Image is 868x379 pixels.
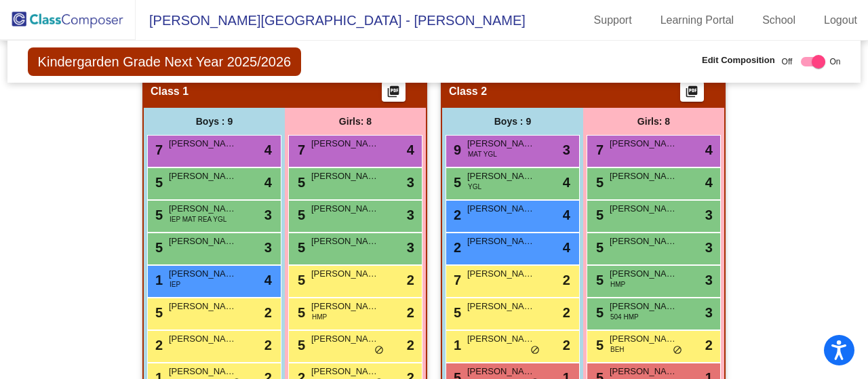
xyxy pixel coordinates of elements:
span: 2 [563,335,570,355]
a: School [751,9,806,31]
span: 2 [152,338,163,353]
div: Girls: 8 [285,108,426,135]
span: [PERSON_NAME] [467,365,535,378]
span: 2 [407,270,414,290]
span: 4 [705,140,713,160]
div: Boys : 9 [442,108,583,135]
span: 2 [264,302,272,323]
span: 5 [450,305,461,320]
span: 7 [294,142,305,157]
span: 2 [705,335,713,355]
mat-icon: picture_as_pdf [385,85,401,104]
span: 3 [407,237,414,258]
span: 4 [264,172,272,193]
span: [PERSON_NAME] [467,267,535,281]
span: 5 [152,175,163,190]
span: [PERSON_NAME] [169,365,237,378]
button: Print Students Details [382,81,406,102]
span: 9 [450,142,461,157]
span: 4 [705,172,713,193]
span: 5 [152,207,163,222]
span: MAT YGL [468,149,497,159]
mat-icon: picture_as_pdf [684,85,700,104]
span: 5 [294,207,305,222]
span: [PERSON_NAME] [467,235,535,248]
span: Off [782,56,793,68]
span: Class 1 [151,85,189,98]
span: 2 [450,207,461,222]
span: 4 [563,205,570,225]
span: 3 [705,302,713,323]
span: 2 [563,270,570,290]
span: do_not_disturb_alt [374,345,384,356]
span: [PERSON_NAME] [610,169,677,183]
span: 3 [563,140,570,160]
span: [PERSON_NAME] [311,332,379,346]
span: IEP MAT REA YGL [170,214,226,224]
span: [PERSON_NAME] [311,202,379,216]
span: [PERSON_NAME] [610,202,677,216]
span: [PERSON_NAME] [311,137,379,151]
span: [PERSON_NAME] [467,202,535,216]
span: 4 [407,140,414,160]
a: Support [583,9,643,31]
span: 5 [294,175,305,190]
span: [PERSON_NAME] [311,365,379,378]
span: [PERSON_NAME] [311,169,379,183]
span: [PERSON_NAME] [311,235,379,248]
span: [PERSON_NAME] [PERSON_NAME] [610,137,677,151]
span: [PERSON_NAME] [169,169,237,183]
span: 5 [593,175,604,190]
span: 2 [264,335,272,355]
span: [PERSON_NAME] [169,202,237,216]
span: 1 [450,338,461,353]
span: 1 [152,273,163,287]
span: 5 [152,305,163,320]
span: YGL [468,182,481,192]
span: BEH [610,344,625,355]
a: Logout [813,9,868,31]
span: 5 [593,240,604,255]
span: 3 [705,205,713,225]
span: 4 [264,270,272,290]
div: Girls: 8 [583,108,724,135]
span: [PERSON_NAME] [169,235,237,248]
span: IEP [170,279,180,290]
span: [PERSON_NAME] [169,267,237,281]
span: 3 [264,237,272,258]
span: 2 [450,240,461,255]
span: [PERSON_NAME] [169,332,237,346]
span: 4 [563,172,570,193]
span: [PERSON_NAME] [169,137,237,151]
span: 5 [593,207,604,222]
span: [PERSON_NAME] [610,235,677,248]
span: On [829,56,840,68]
span: 3 [264,205,272,225]
span: [PERSON_NAME][GEOGRAPHIC_DATA] - [PERSON_NAME] [136,9,526,31]
span: Edit Composition [702,54,775,67]
span: [PERSON_NAME] [467,332,535,346]
span: 5 [593,338,604,353]
span: 7 [450,273,461,287]
span: 3 [705,270,713,290]
span: 3 [705,237,713,258]
div: Boys : 9 [144,108,285,135]
span: [PERSON_NAME] [467,137,535,151]
span: 5 [294,338,305,353]
span: 7 [152,142,163,157]
span: [PERSON_NAME] [311,267,379,281]
span: HMP [312,312,327,322]
span: do_not_disturb_alt [530,345,540,356]
span: 2 [407,302,414,323]
span: [PERSON_NAME] [467,300,535,313]
span: 504 HMP [610,312,639,322]
span: 5 [294,305,305,320]
span: Kindergarden Grade Next Year 2025/2026 [28,47,302,76]
button: Print Students Details [680,81,704,102]
span: 7 [593,142,604,157]
span: 3 [407,205,414,225]
span: [PERSON_NAME] [610,300,677,313]
span: [PERSON_NAME] [610,267,677,281]
span: 2 [407,335,414,355]
span: 4 [563,237,570,258]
